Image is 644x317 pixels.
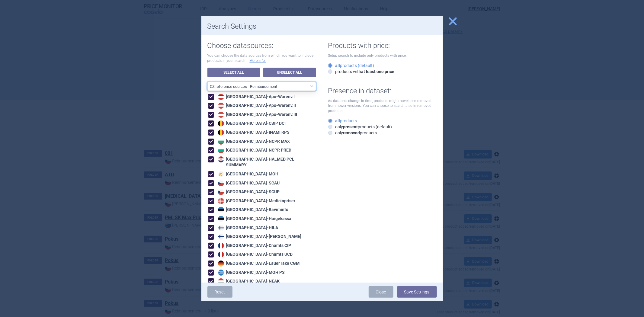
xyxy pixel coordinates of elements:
img: Czech Republic [218,189,224,195]
strong: at least one price [361,69,395,74]
img: Cyprus [218,171,224,177]
h1: Presence in dataset: [328,87,437,95]
img: Czech Republic [218,180,224,186]
img: Austria [218,103,224,109]
div: [GEOGRAPHIC_DATA] - HILA [216,225,278,231]
div: [GEOGRAPHIC_DATA] - Apo-Warenv.II [216,103,296,109]
img: Belgium [218,130,224,136]
p: Setup search to include only products with price: [328,53,437,58]
strong: present [343,124,358,129]
strong: all [335,63,340,68]
div: [GEOGRAPHIC_DATA] - LauerTaxe CGM [216,261,300,267]
img: Finland [218,225,224,231]
img: Greece [218,270,224,276]
h1: Search Settings [207,22,437,31]
img: France [218,251,224,258]
div: [GEOGRAPHIC_DATA] - Apo-Warenv.III [216,112,297,118]
h1: Choose datasources: [207,41,316,50]
div: [GEOGRAPHIC_DATA] - CBIP DCI [216,120,286,126]
div: [GEOGRAPHIC_DATA] - [PERSON_NAME] [216,234,302,240]
img: Austria [218,94,224,100]
img: Belgium [218,120,224,126]
a: Close [369,286,393,298]
img: Hungary [218,278,224,284]
div: [GEOGRAPHIC_DATA] - Cnamts UCD [216,251,293,258]
strong: removed [343,130,360,135]
div: [GEOGRAPHIC_DATA] - INAMI RPS [216,130,290,136]
a: Reset [207,286,232,298]
label: only products [328,130,377,136]
div: [GEOGRAPHIC_DATA] - Haigekassa [216,216,292,222]
div: [GEOGRAPHIC_DATA] - HALMED PCL SUMMARY [216,156,316,168]
div: [GEOGRAPHIC_DATA] - NCPR MAX [216,139,290,145]
label: products [328,118,357,124]
p: You can choose the data sources from which you want to include products in your search. [207,53,316,63]
img: France [218,243,224,249]
div: [GEOGRAPHIC_DATA] - MOH [216,171,279,177]
button: Save Settings [397,286,437,298]
img: Austria [218,112,224,118]
div: [GEOGRAPHIC_DATA] - MOH PS [216,270,285,276]
div: [GEOGRAPHIC_DATA] - NCPR PRED [216,147,292,153]
div: [GEOGRAPHIC_DATA] - Raviminfo [216,207,289,213]
p: As datasets change in time, products might have been removed from newer versions. You can choose ... [328,98,437,114]
strong: all [335,118,340,123]
div: [GEOGRAPHIC_DATA] - SCAU [216,180,280,186]
label: products with [328,69,395,75]
img: Bulgaria [218,139,224,145]
a: More info. [250,58,266,63]
img: Estonia [218,216,224,222]
div: [GEOGRAPHIC_DATA] - NEAK [216,278,280,284]
img: Germany [218,261,224,267]
img: Croatia [218,156,224,162]
h1: Products with price: [328,41,437,50]
img: Bulgaria [218,147,224,153]
label: only products (default) [328,124,392,130]
div: [GEOGRAPHIC_DATA] - Apo-Warenv.I [216,94,295,100]
a: Select All [207,68,260,77]
div: [GEOGRAPHIC_DATA] - Medicinpriser [216,198,296,204]
img: Estonia [218,207,224,213]
img: Finland [218,234,224,240]
div: [GEOGRAPHIC_DATA] - SCUP [216,189,280,195]
a: Unselect All [263,68,316,77]
label: products (default) [328,62,374,69]
div: [GEOGRAPHIC_DATA] - Cnamts CIP [216,243,291,249]
img: Denmark [218,198,224,204]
